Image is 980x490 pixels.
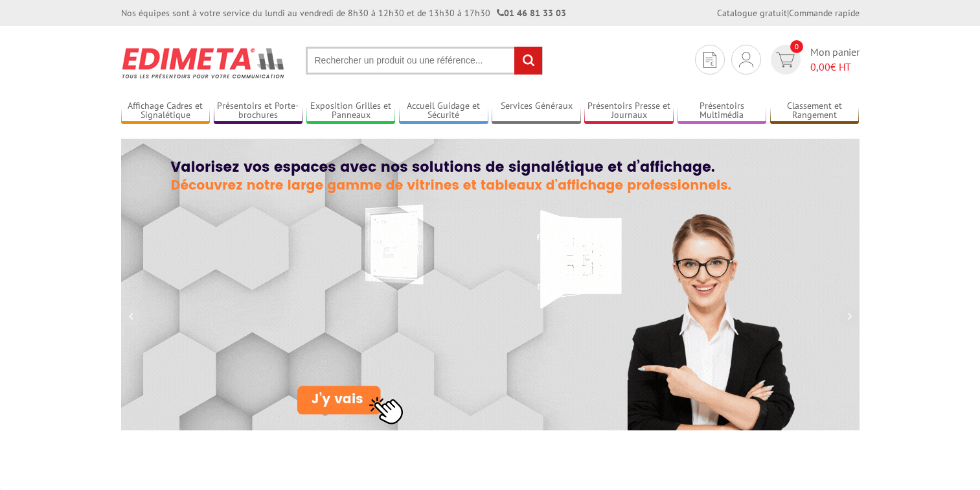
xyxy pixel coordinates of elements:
img: Présentoir, panneau, stand - Edimeta - PLV, affichage, mobilier bureau, entreprise [121,39,286,87]
a: devis rapide 0 Mon panier 0,00€ HT [768,45,860,75]
a: Exposition Grilles et Panneaux [306,100,396,122]
a: Accueil Guidage et Sécurité [399,100,488,122]
span: 0,00 [810,60,830,73]
input: rechercher [514,47,542,75]
img: devis rapide [739,52,753,67]
span: Mon panier [810,45,860,75]
a: Présentoirs et Porte-brochures [214,100,303,122]
div: Nos équipes sont à votre service du lundi au vendredi de 8h30 à 12h30 et de 13h30 à 17h30 [121,6,566,19]
img: devis rapide [776,52,795,67]
a: Affichage Cadres et Signalétique [121,100,211,122]
a: Catalogue gratuit [717,7,787,19]
span: € HT [810,60,860,75]
div: | [717,6,860,19]
strong: 01 46 81 33 03 [497,7,566,19]
img: devis rapide [703,52,716,68]
a: Présentoirs Multimédia [678,100,767,122]
a: Services Généraux [492,100,581,122]
span: 0 [790,40,803,53]
input: Rechercher un produit ou une référence... [306,47,543,75]
a: Classement et Rangement [770,100,860,122]
a: Présentoirs Presse et Journaux [584,100,674,122]
a: Commande rapide [789,7,860,19]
